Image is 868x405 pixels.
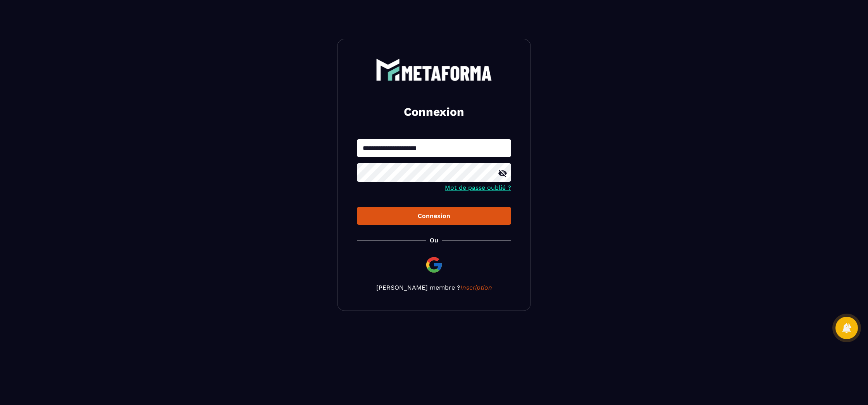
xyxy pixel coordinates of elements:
h2: Connexion [366,104,502,120]
a: Mot de passe oublié ? [445,184,511,191]
p: [PERSON_NAME] membre ? [357,284,511,291]
div: Connexion [363,212,505,220]
a: Inscription [460,284,492,291]
p: Ou [430,237,438,244]
img: logo [376,58,492,81]
button: Connexion [357,207,511,225]
img: google [425,256,443,274]
a: logo [357,58,511,81]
